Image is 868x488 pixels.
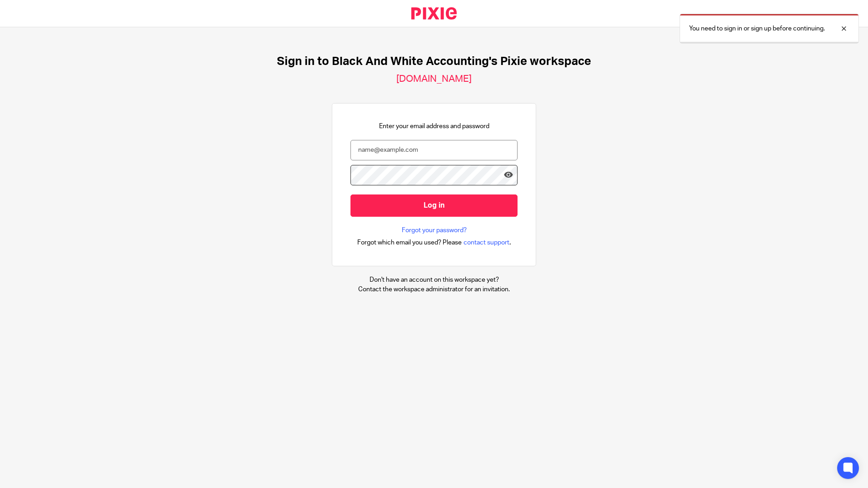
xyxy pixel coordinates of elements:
[689,24,825,33] p: You need to sign in or sign up before continuing.
[350,140,518,160] input: name@example.com
[350,194,518,217] input: Log in
[358,285,510,294] p: Contact the workspace administrator for an invitation.
[379,122,489,131] p: Enter your email address and password
[396,73,472,85] h2: [DOMAIN_NAME]
[402,226,467,235] a: Forgot your password?
[277,55,591,69] h1: Sign in to Black And White Accounting's Pixie workspace
[358,275,510,284] p: Don't have an account on this workspace yet?
[357,238,462,247] span: Forgot which email you used? Please
[357,237,511,248] div: .
[464,238,509,247] span: contact support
